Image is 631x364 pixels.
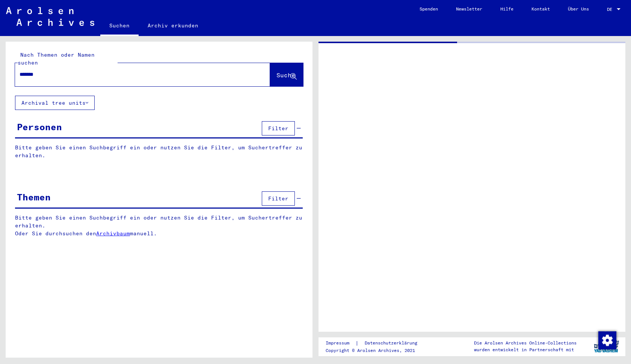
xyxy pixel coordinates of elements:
div: Personen [17,120,62,134]
button: Suche [270,63,303,86]
span: Filter [268,125,288,132]
span: Filter [268,195,288,202]
img: Arolsen_neg.svg [6,7,94,26]
a: Impressum [326,339,355,347]
span: DE [607,7,615,12]
p: Die Arolsen Archives Online-Collections [474,340,577,346]
button: Filter [262,121,295,135]
img: yv_logo.png [592,337,620,356]
div: | [326,339,426,347]
p: Copyright © Arolsen Archives, 2021 [326,347,426,354]
a: Suchen [100,17,139,36]
a: Archiv erkunden [139,17,207,35]
button: Filter [262,191,295,206]
p: Bitte geben Sie einen Suchbegriff ein oder nutzen Sie die Filter, um Suchertreffer zu erhalten. O... [15,214,303,238]
p: Bitte geben Sie einen Suchbegriff ein oder nutzen Sie die Filter, um Suchertreffer zu erhalten. [15,144,303,159]
a: Archivbaum [96,230,130,237]
img: Zustimmung ändern [598,331,616,349]
button: Archival tree units [15,96,95,110]
span: Suche [276,71,295,79]
mat-label: Nach Themen oder Namen suchen [18,51,95,66]
p: wurden entwickelt in Partnerschaft mit [474,346,577,353]
div: Themen [17,190,51,204]
a: Datenschutzerklärung [359,339,426,347]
